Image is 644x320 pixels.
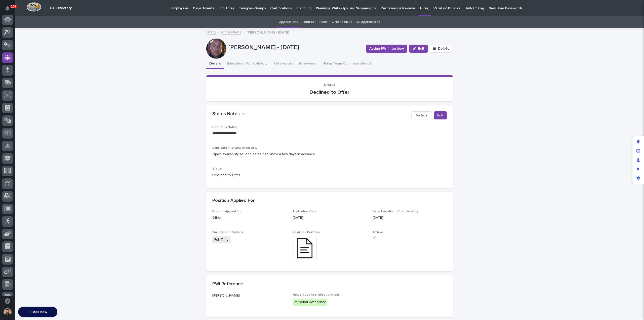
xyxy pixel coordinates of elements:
p: Open availability as long as he can know a few days in advance. [212,152,447,157]
a: Hold for Future [303,16,327,28]
span: Resume / Portfolio [293,231,320,234]
a: Offer Status [332,16,352,28]
div: Notifications100 [6,6,13,14]
p: [DATE] [293,215,367,220]
span: Assign PWI Interview [369,46,404,51]
p: Declined to Offer [212,89,447,95]
button: Delete [430,45,453,53]
span: Employment Options [212,231,243,234]
button: Hiring Team Communication (2) [319,59,375,69]
div: App settings [634,174,643,183]
button: Assign PWI Interview [366,45,407,53]
p: [PERSON_NAME] [212,293,287,298]
span: Status [324,83,335,87]
h2: 04. Directory [50,6,72,10]
p: 100 [11,5,16,8]
p: Declined to Offer [212,173,447,178]
button: Open support chat [2,296,13,306]
h2: Status Notes [212,111,240,117]
button: Archive [411,111,432,119]
p: [PERSON_NAME] - [DATE] [247,29,289,35]
div: Manage fields and data [634,146,643,155]
span: Edit [437,113,444,118]
div: Personal Reference [293,299,327,306]
h2: Position Applied For [212,198,255,204]
p: [DATE] [373,215,447,220]
span: Candidate Interview Availability [212,146,257,149]
button: Edit [409,45,428,53]
a: All Applications [356,16,380,28]
img: Workspace Logo [26,2,41,12]
span: Archive [373,231,383,234]
div: Manage users [634,155,643,165]
span: Application Date [293,210,317,213]
button: Notifications [2,3,13,14]
span: How did you hear about this job? [293,293,339,296]
a: Hiring [206,29,216,35]
span: Archive [416,113,428,118]
div: Preview as [634,165,643,174]
p: Other [212,215,287,220]
p: [PERSON_NAME] - [DATE] [228,44,362,51]
button: References [270,59,296,69]
button: Education / Work History [224,59,270,69]
button: Edit [434,111,447,119]
span: Delete [438,47,450,50]
button: Details [206,59,224,69]
button: users-avatar [2,307,13,317]
button: Add new [18,307,57,317]
span: Position Applied For [212,210,242,213]
button: Status Notes [212,111,245,117]
span: Edit [418,47,424,50]
span: HR Status Notes [212,126,237,129]
div: Edit layout [634,137,643,146]
a: Applications [279,16,298,28]
span: Status [212,167,222,170]
span: Full-Time [212,236,231,243]
button: Interviews [296,59,319,69]
span: Date Available to Start Working [373,210,418,213]
a: Applications [221,29,241,35]
h2: PWI Reference [212,281,243,287]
